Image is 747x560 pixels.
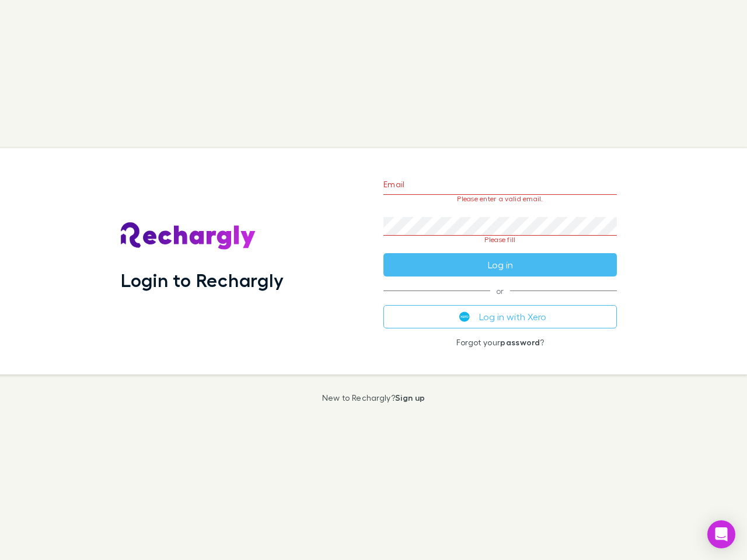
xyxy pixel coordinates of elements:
a: password [500,337,540,347]
p: Forgot your ? [383,338,617,347]
a: Sign up [395,393,425,402]
h1: Login to Rechargly [121,269,284,291]
div: Open Intercom Messenger [707,520,735,548]
span: or [383,290,617,291]
button: Log in [383,253,617,276]
button: Log in with Xero [383,305,617,328]
p: New to Rechargly? [322,393,425,402]
p: Please enter a valid email. [383,195,617,203]
img: Rechargly's Logo [121,222,256,250]
p: Please fill [383,236,617,244]
img: Xero's logo [459,311,470,322]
